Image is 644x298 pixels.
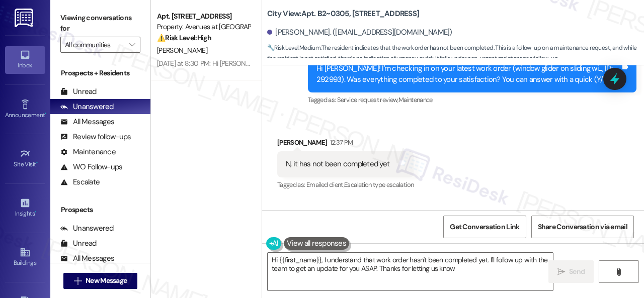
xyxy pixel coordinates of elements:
[267,27,452,38] div: [PERSON_NAME]. ([EMAIL_ADDRESS][DOMAIN_NAME])
[65,37,124,53] input: All communities
[50,68,150,78] div: Prospects + Residents
[157,33,211,42] strong: ⚠️ Risk Level: High
[337,95,398,104] span: Service request review ,
[344,180,414,189] span: Escalation type escalation
[5,145,45,172] a: Site Visit •
[60,162,122,172] div: WO Follow-ups
[60,10,140,37] label: Viewing conversations for
[267,9,419,19] b: City View: Apt. B2~0305, [STREET_ADDRESS]
[60,86,97,97] div: Unread
[74,277,82,285] i: 
[308,92,636,107] div: Tagged as:
[277,177,414,192] div: Tagged as:
[557,268,565,276] i: 
[15,9,35,27] img: ResiDesk Logo
[60,117,114,127] div: All Messages
[60,102,114,112] div: Unanswered
[615,268,622,276] i: 
[443,216,526,238] button: Get Conversation Link
[36,159,38,166] span: •
[286,159,389,169] div: N, it has not been completed yet
[157,22,250,32] div: Property: Avenues at [GEOGRAPHIC_DATA]
[60,147,116,157] div: Maintenance
[50,205,150,215] div: Prospects
[35,209,36,216] span: •
[86,275,127,286] span: New Message
[157,46,207,55] span: [PERSON_NAME]
[267,44,320,52] strong: 🔧 Risk Level: Medium
[531,216,634,238] button: Share Conversation via email
[268,253,553,290] textarea: Hi {{first_name}}, I understand that work order hasn't been completed yet. I'll follow up with th...
[398,95,433,104] span: Maintenance
[267,43,644,64] span: : The resident indicates that the work order has not been completed. This is a follow-up on a mai...
[569,266,585,277] span: Send
[60,177,100,187] div: Escalate
[60,223,114,234] div: Unanswered
[538,222,627,232] span: Share Conversation via email
[45,110,46,117] span: •
[5,194,45,222] a: Insights •
[63,273,138,289] button: New Message
[60,253,114,264] div: All Messages
[328,137,353,148] div: 12:37 PM
[316,63,620,85] div: Hi [PERSON_NAME]! I'm checking in on your latest work order (window glider on sliding wi..., ID: ...
[5,46,45,73] a: Inbox
[129,41,135,49] i: 
[306,180,344,189] span: Emailed client ,
[548,260,594,283] button: Send
[450,222,519,232] span: Get Conversation Link
[60,132,131,142] div: Review follow-ups
[277,137,414,151] div: [PERSON_NAME]
[60,238,97,249] div: Unread
[5,244,45,271] a: Buildings
[157,11,250,22] div: Apt. [STREET_ADDRESS]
